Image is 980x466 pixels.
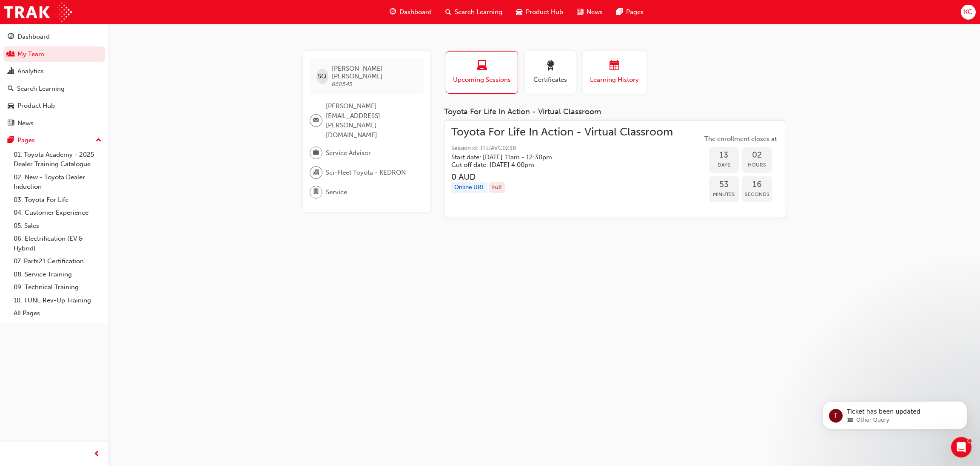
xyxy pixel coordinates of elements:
a: My Team [3,46,105,62]
button: Learning History [583,51,647,94]
a: Toyota For Life In Action - Virtual ClassroomSession id: TFLIAVC0238Start date: [DATE] 11am - 12:... [451,127,779,211]
span: prev-icon [94,449,100,460]
span: [PERSON_NAME] [PERSON_NAME] [332,65,416,80]
span: 660545 [332,81,353,88]
span: Minutes [709,190,739,199]
a: 09. Technical Training [10,281,105,294]
span: car-icon [8,102,14,110]
a: car-iconProduct Hub [509,3,570,21]
span: Pages [626,7,644,17]
h5: Start date: [DATE] 11am - 12:30pm [451,153,659,161]
a: News [3,115,105,131]
span: chart-icon [8,68,14,75]
span: 53 [709,180,739,190]
a: Product Hub [3,98,105,114]
a: Analytics [3,63,105,79]
div: Dashboard [17,32,50,42]
a: 01. Toyota Academy - 2025 Dealer Training Catalogue [10,148,105,171]
div: Full [489,182,505,193]
button: KC [961,5,976,20]
span: news-icon [577,7,583,17]
span: The enrollment closes at [702,134,779,144]
button: DashboardMy TeamAnalyticsSearch LearningProduct HubNews [3,27,105,132]
a: 03. Toyota For Life [10,193,105,207]
a: Search Learning [3,81,105,97]
span: pages-icon [616,7,623,17]
span: laptop-icon [477,60,487,72]
a: All Pages [10,307,105,320]
span: news-icon [8,120,14,127]
span: 02 [742,150,772,160]
div: Search Learning [17,84,65,94]
span: guage-icon [390,7,396,17]
span: car-icon [516,7,522,17]
a: 10. TUNE Rev-Up Training [10,294,105,307]
span: Service [326,187,347,197]
span: SQ [318,72,327,81]
span: Learning History [589,75,640,85]
span: calendar-icon [610,60,620,72]
a: guage-iconDashboard [383,3,439,21]
a: 04. Customer Experience [10,206,105,219]
iframe: Intercom notifications message [810,383,980,443]
span: Session id: TFLIAVC0238 [451,144,673,153]
img: Trak [4,3,72,22]
div: Pages [17,135,35,145]
span: search-icon [445,7,451,17]
span: [PERSON_NAME][EMAIL_ADDRESS][PERSON_NAME][DOMAIN_NAME] [326,101,417,140]
span: Search Learning [455,7,502,17]
span: Dashboard [399,7,432,17]
button: Certificates [525,51,576,94]
span: email-icon [313,115,319,126]
div: Product Hub [17,101,55,111]
span: Service Advisor [326,148,371,158]
a: 06. Electrification (EV & Hybrid) [10,232,105,255]
span: guage-icon [8,33,14,41]
a: 07. Parts21 Certification [10,255,105,268]
span: search-icon [8,85,14,93]
button: Pages [3,132,105,148]
span: organisation-icon [313,167,319,178]
a: 02. New - Toyota Dealer Induction [10,171,105,193]
span: department-icon [313,187,319,198]
span: 13 [709,150,739,160]
a: pages-iconPages [610,3,650,21]
a: search-iconSearch Learning [439,3,509,21]
iframe: Intercom live chat [951,437,971,457]
span: Certificates [531,75,570,85]
button: Upcoming Sessions [446,51,518,94]
span: KC [964,7,972,17]
div: News [17,118,34,128]
span: Sci-Fleet Toyota - KEDRON [326,168,406,178]
div: Online URL [451,182,487,193]
span: Toyota For Life In Action - Virtual Classroom [451,127,673,137]
a: news-iconNews [570,3,610,21]
span: people-icon [8,51,14,58]
span: Days [709,160,739,170]
span: Upcoming Sessions [453,75,511,85]
a: 05. Sales [10,219,105,233]
span: Product Hub [526,7,563,17]
span: Seconds [742,190,772,199]
h3: 0 AUD [451,172,673,182]
span: pages-icon [8,137,14,144]
span: briefcase-icon [313,147,319,158]
span: Hours [742,160,772,170]
span: award-icon [545,60,556,72]
span: up-icon [96,135,102,146]
div: Analytics [17,66,44,76]
h5: Cut off date: [DATE] 4:00pm [451,161,659,169]
div: Toyota For Life In Action - Virtual Classroom [444,107,786,117]
a: 08. Service Training [10,268,105,281]
span: 16 [742,180,772,190]
a: Dashboard [3,29,105,45]
span: News [587,7,603,17]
